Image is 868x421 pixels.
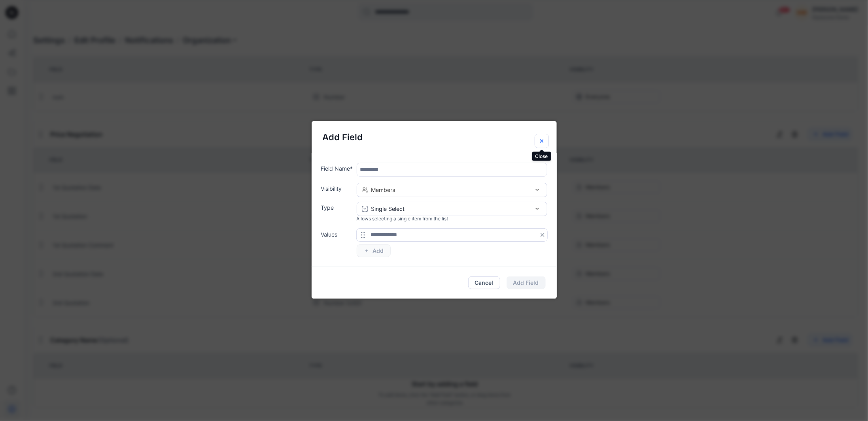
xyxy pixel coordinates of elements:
[371,205,405,213] p: Single Select
[371,186,395,194] span: Members
[323,131,546,144] h5: Add Field
[321,184,354,193] label: Visibility
[535,134,549,148] button: Close
[357,183,547,197] button: Members
[321,164,354,173] label: Field Name
[321,203,354,212] label: Type
[357,215,547,222] div: Allows selecting a single item from the list
[468,276,500,289] button: Cancel
[357,202,547,216] button: Single Select
[321,230,354,239] label: Values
